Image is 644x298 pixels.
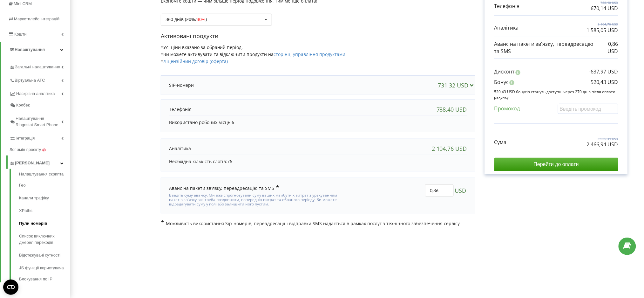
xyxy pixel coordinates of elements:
[494,158,618,171] input: Перейти до оплати
[15,64,60,70] span: Загальні налаштування
[19,262,70,274] a: JS функції користувача
[186,16,195,22] s: 20%
[161,44,243,50] span: *Усі ціни вказано за обраний період.
[14,1,32,6] span: Mini CRM
[19,204,70,217] a: XPaths
[166,17,207,22] div: 360 днів ( / )
[16,135,35,142] span: Інтеграція
[591,0,618,5] p: 788,40 USD
[437,106,467,113] div: 788,40 USD
[14,32,26,37] span: Кошти
[15,160,50,166] span: [PERSON_NAME]
[432,145,467,152] div: 2 104,76 USD
[10,147,41,153] span: Лог змін проєкту
[169,191,352,207] div: Введіть суму авансу. Ми вже спрогнозували суму ваших майбутніх витрат з урахуванням пакетів зв'яз...
[10,131,70,144] a: Інтеграція
[591,5,618,12] p: 670,14 USD
[19,217,70,230] a: Пули номерів
[3,280,18,295] button: Open CMP widget
[14,17,59,21] span: Маркетплейс інтеграцій
[19,274,70,282] a: Блокування по IP
[589,68,618,75] p: -637,97 USD
[16,91,55,97] span: Наскрізна аналітика
[16,102,30,108] span: Колбек
[494,105,520,112] p: Промокод
[10,73,70,86] a: Віртуальна АТС
[274,51,347,57] a: сторінці управління продуктами.
[10,86,70,100] a: Наскрізна аналітика
[227,158,233,164] span: 76
[169,145,191,152] p: Аналітика
[163,58,228,64] a: Ліцензійний договір (оферта)
[10,100,70,111] a: Колбек
[494,24,519,31] p: Аналітика
[587,27,618,34] p: 1 585,05 USD
[19,192,70,204] a: Канали трафіку
[169,119,467,126] p: Використано робочих місць:
[169,82,194,88] p: SIP-номери
[15,77,45,84] span: Віртуальна АТС
[10,144,70,156] a: Лог змін проєкту
[169,106,192,113] p: Телефонія
[494,79,509,86] p: Бонус
[10,111,70,131] a: Налаштування Ringostat Smart Phone
[438,82,476,88] div: 731,32 USD
[19,230,70,249] a: Список виключних джерел переходів
[10,59,70,73] a: Загальні налаштування
[587,141,618,148] p: 2 466,94 USD
[1,42,70,57] a: Налаштування
[19,171,70,179] a: Налаштування скрипта
[161,220,475,227] p: Можливість використання Sip-номерів, переадресації і відправки SMS надається в рамках послуг з те...
[169,184,280,191] div: Аванс на пакети зв'язку, переадресацію та SMS
[494,139,507,146] p: Сума
[587,136,618,141] p: 3 625,34 USD
[599,40,618,55] p: 0,86 USD
[10,156,70,169] a: [PERSON_NAME]
[494,40,599,55] p: Аванс на пакети зв'язку, переадресацію та SMS
[587,22,618,26] p: 2 104,76 USD
[455,184,466,197] span: USD
[161,32,475,40] p: Активовані продукти
[16,115,61,128] span: Налаштування Ringostat Smart Phone
[558,104,618,114] input: Введіть промокод
[494,68,515,75] p: Дисконт
[494,3,520,10] p: Телефонія
[494,89,618,100] p: 520,43 USD бонусів стануть доступні через 270 днів після оплати рахунку
[232,119,234,125] span: 6
[161,51,347,57] span: *Ви можете активувати та відключити продукти на
[15,47,45,52] span: Налаштування
[591,79,618,86] p: 520,43 USD
[197,16,206,22] span: 30%
[19,249,70,262] a: Відстежувані сутності
[169,158,467,165] p: Необхідна кількість слотів:
[19,179,70,192] a: Гео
